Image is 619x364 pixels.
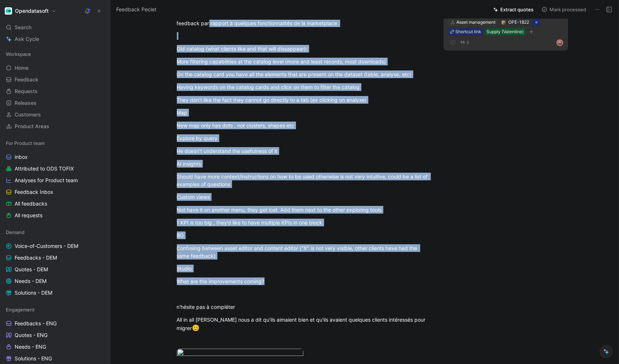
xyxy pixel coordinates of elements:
[15,165,74,172] span: Attributed to ODS TOFIX
[97,254,104,261] button: View actions
[97,355,104,362] button: View actions
[177,265,430,272] div: Studio
[177,109,430,116] div: Map
[177,70,430,78] div: On the catalog card you have all the elements that are present on the dataset (table, analyse, etc)
[3,74,107,85] a: Feedback
[3,109,107,120] a: Customers
[3,138,107,149] div: For Product team
[467,41,470,45] span: 3
[177,122,430,129] div: New map only has dots , not clusters, shapes etc
[177,45,430,53] div: Old catalog (what clients like and that will dissappear):
[3,22,107,33] div: Search
[15,254,57,261] span: Feedbacks - DEM
[5,7,12,15] img: Opendatasoft
[97,343,104,350] button: View actions
[501,20,506,25] img: 📦
[15,277,46,285] span: Needs - DEM
[177,231,430,239] div: BO
[15,88,38,95] span: Requests
[3,152,107,162] a: inbox
[456,28,482,35] div: Shortcut link
[97,200,104,207] button: View actions
[487,28,524,35] div: Supply (Valentine)
[15,8,49,14] h1: Opendatasoft
[6,50,31,58] span: Workspace
[459,39,471,47] button: 3
[508,19,529,26] div: OPE-1822
[3,62,107,73] a: Home
[97,188,104,196] button: View actions
[3,198,107,209] a: All feedbacks
[177,244,430,260] div: Confusing between asset editor and content editor ("X" is not very visible, other clients have ha...
[177,219,430,226] div: 1 KPI is too big , they’d like to have multiple KPIs in one block
[177,303,430,311] div: n'hésite pas à compléter
[3,227,107,238] div: Demand
[116,5,156,14] span: Feedback Peclet
[456,19,495,26] div: Asset management
[3,121,107,132] a: Product Areas
[97,277,104,285] button: View actions
[3,353,107,364] a: Solutions - ENG
[3,341,107,352] a: Needs - ENG
[15,188,53,196] span: Feedback Inbox
[15,64,29,72] span: Home
[3,276,107,287] a: Needs - DEM
[177,96,430,104] div: They don’t like the fact they cannot go directly to a tab (ex clicking on analyse)
[3,138,107,221] div: For Product teaminboxAttributed to ODS TOFIXAnalyses for Product teamFeedback InboxAll feedbacksA...
[97,165,104,172] button: View actions
[15,355,52,362] span: Solutions - ENG
[97,212,104,219] button: View actions
[6,306,35,313] span: Engagement
[15,111,41,118] span: Customers
[177,160,430,168] div: AI insights
[177,316,430,333] div: All in all [PERSON_NAME] nous a dit qu'ils aimaient bien et qu'ils avaient quelques clients intér...
[538,4,589,15] button: Mark processed
[501,20,506,25] button: 📦
[6,229,24,236] span: Demand
[3,210,107,221] a: All requests
[490,4,537,15] button: Extract quotes
[177,173,430,188] div: Should have more context/instructions on how to be used otherwise is not very intuitive, could be...
[3,304,107,364] div: EngagementFeedbacks - ENGQuotes - ENGNeeds - ENGSolutions - ENG
[177,147,430,155] div: He doesn’t understand the usefulness of it
[177,58,430,65] div: More filtering capabilities at the catalog level (more and least records, most downloads)
[177,193,430,201] div: Custom views
[3,318,107,329] a: Feedbacks - ENG
[15,23,31,32] span: Search
[3,264,107,275] a: Quotes - DEM
[177,83,430,91] div: Having keywords on the catalog cards and click on them to filter the catalog
[97,289,104,296] button: View actions
[15,242,78,250] span: Voice-of-Customers - DEM
[15,289,52,296] span: Solutions - DEM
[6,139,45,147] span: For Product team
[97,332,104,339] button: View actions
[15,332,48,339] span: Quotes - ENG
[97,177,104,184] button: View actions
[3,49,107,60] div: Workspace
[15,212,42,219] span: All requests
[177,206,430,214] div: Not have it on another menu, they get lost. Add them next to the other exploring tools
[3,287,107,298] a: Solutions - DEM
[3,227,107,298] div: DemandVoice-of-Customers - DEMFeedbacks - DEMQuotes - DEMNeeds - DEMSolutions - DEM
[97,153,104,161] button: View actions
[15,177,78,184] span: Analyses for Product team
[177,134,430,142] div: Explore by query
[3,86,107,97] a: Requests
[192,324,200,332] span: 😊
[97,242,104,250] button: View actions
[3,34,107,45] a: Ask Cycle
[15,320,57,327] span: Feedbacks - ENG
[3,97,107,108] a: Releases
[3,241,107,252] a: Voice-of-Customers - DEM
[15,200,47,207] span: All feedbacks
[177,277,430,285] div: What are the improvements coming?
[3,252,107,263] a: Feedbacks - DEM
[15,343,46,350] span: Needs - ENG
[15,76,38,83] span: Feedback
[3,175,107,186] a: Analyses for Product team
[97,320,104,327] button: View actions
[15,123,49,130] span: Product Areas
[15,266,48,273] span: Quotes - DEM
[557,40,562,45] img: avatar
